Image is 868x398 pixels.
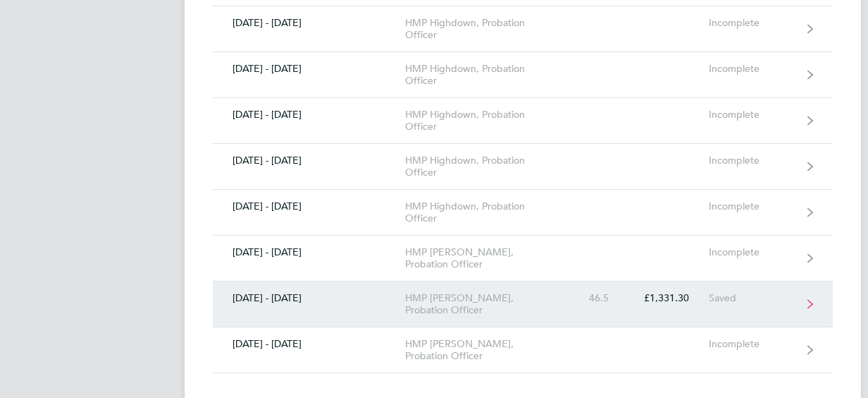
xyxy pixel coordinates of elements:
[213,327,833,373] a: [DATE] - [DATE]HMP [PERSON_NAME], Probation OfficerIncomplete
[709,292,795,304] div: Saved
[405,63,566,87] div: HMP Highdown, Probation Officer
[566,292,628,304] div: 46.5
[213,17,405,29] div: [DATE] - [DATE]
[213,292,405,304] div: [DATE] - [DATE]
[213,144,833,190] a: [DATE] - [DATE]HMP Highdown, Probation OfficerIncomplete
[213,338,405,350] div: [DATE] - [DATE]
[405,246,566,270] div: HMP [PERSON_NAME], Probation Officer
[213,109,405,121] div: [DATE] - [DATE]
[213,52,833,98] a: [DATE] - [DATE]HMP Highdown, Probation OfficerIncomplete
[213,98,833,144] a: [DATE] - [DATE]HMP Highdown, Probation OfficerIncomplete
[709,109,795,121] div: Incomplete
[213,190,833,236] a: [DATE] - [DATE]HMP Highdown, Probation OfficerIncomplete
[405,200,566,224] div: HMP Highdown, Probation Officer
[405,292,566,316] div: HMP [PERSON_NAME], Probation Officer
[405,155,566,179] div: HMP Highdown, Probation Officer
[213,63,405,75] div: [DATE] - [DATE]
[709,155,795,167] div: Incomplete
[405,17,566,41] div: HMP Highdown, Probation Officer
[213,155,405,167] div: [DATE] - [DATE]
[213,246,405,258] div: [DATE] - [DATE]
[709,246,795,258] div: Incomplete
[213,236,833,282] a: [DATE] - [DATE]HMP [PERSON_NAME], Probation OfficerIncomplete
[405,338,566,362] div: HMP [PERSON_NAME], Probation Officer
[213,282,833,327] a: [DATE] - [DATE]HMP [PERSON_NAME], Probation Officer46.5£1,331.30Saved
[709,338,795,350] div: Incomplete
[709,63,795,75] div: Incomplete
[405,109,566,133] div: HMP Highdown, Probation Officer
[213,6,833,52] a: [DATE] - [DATE]HMP Highdown, Probation OfficerIncomplete
[709,200,795,212] div: Incomplete
[709,17,795,29] div: Incomplete
[213,200,405,212] div: [DATE] - [DATE]
[628,292,709,304] div: £1,331.30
